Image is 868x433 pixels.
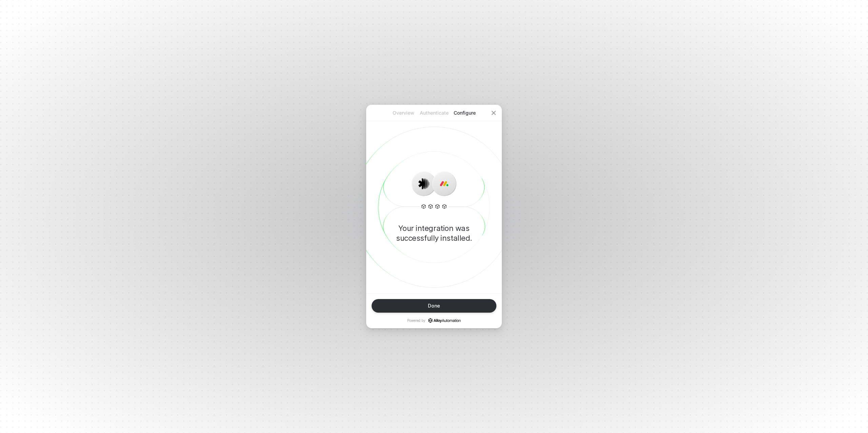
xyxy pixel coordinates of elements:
img: icon [439,178,450,189]
p: Authenticate [419,110,449,116]
div: Done [428,303,440,309]
span: icon-close [491,110,496,116]
img: icon [418,178,429,189]
p: Your integration was successfully installed. [377,223,491,243]
button: Done [372,299,496,313]
p: Powered by [407,318,461,323]
p: Configure [449,110,480,116]
a: icon-success [428,318,461,323]
p: Overview [388,110,419,116]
